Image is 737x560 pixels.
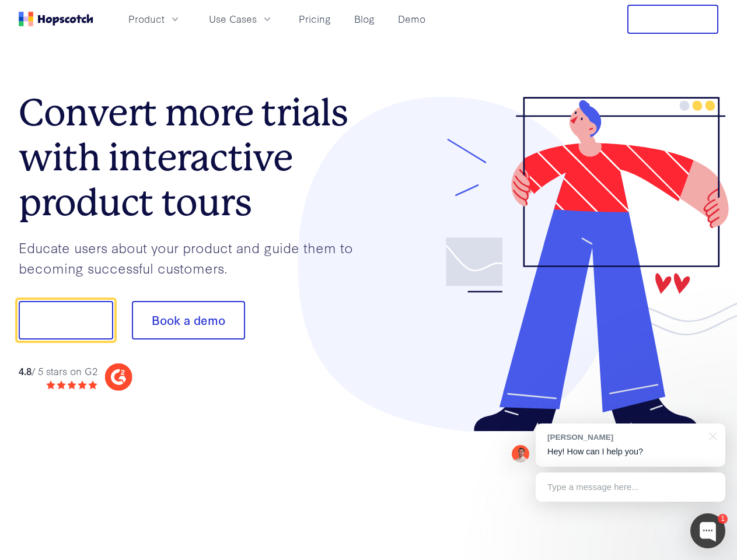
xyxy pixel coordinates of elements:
span: Product [128,12,165,26]
div: 1 [718,514,728,524]
strong: 4.8 [19,364,32,377]
p: Educate users about your product and guide them to becoming successful customers. [19,237,369,278]
img: Mark Spera [512,445,529,463]
button: Use Cases [202,9,280,29]
div: [PERSON_NAME] [547,432,702,443]
a: Pricing [294,9,336,29]
button: Book a demo [132,301,245,339]
span: Use Cases [209,12,257,26]
button: Free Trial [627,5,718,34]
div: / 5 stars on G2 [19,364,97,379]
a: Home [19,12,93,26]
a: Demo [393,9,430,29]
p: Hey! How can I help you? [547,446,714,458]
button: Product [121,9,188,29]
h1: Convert more trials with interactive product tours [19,90,369,225]
div: Type a message here... [536,473,725,502]
a: Blog [350,9,379,29]
button: Show me! [19,301,113,339]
